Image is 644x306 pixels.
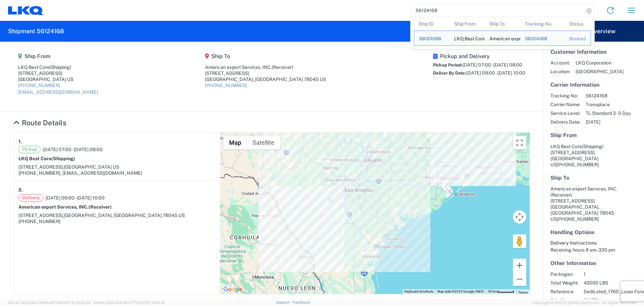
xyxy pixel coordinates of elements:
[550,271,578,277] span: Packages:
[513,259,526,272] button: Zoom in
[89,204,112,210] span: (Receiver)
[272,64,293,70] span: (Receiver)
[586,119,631,125] span: [DATE]
[18,146,41,153] span: Pickup
[550,132,637,138] h5: Ship From
[550,186,637,222] address: [GEOGRAPHIC_DATA], [GEOGRAPHIC_DATA] 78045 US
[18,64,98,70] div: LKQ Best Core
[557,216,599,222] span: [PHONE_NUMBER]
[8,301,91,305] span: Server: 2025.16.0-9544af67660
[550,101,580,107] span: Carrier Name:
[463,62,522,68] span: [DATE] 07:00 - [DATE] 08:00
[205,70,326,76] div: [STREET_ADDRESS]
[586,101,631,107] span: Transplace
[550,186,617,204] span: American export Services, INC. [STREET_ADDRESS]
[576,69,624,75] span: [GEOGRAPHIC_DATA]
[489,31,516,45] div: American export Services, INC.
[139,301,165,305] span: [DATE] 10:40:19
[8,27,64,35] h2: Shipment 56124168
[94,301,165,305] span: Client: 2025.16.0-8fc0770
[454,31,480,45] div: LKQ Best Core
[437,290,484,293] span: Map data ©2025 Google, INEGI
[50,64,71,70] span: (Shipping)
[550,119,580,125] span: Delivery Date:
[419,36,445,42] div: 56124168
[405,289,433,294] button: Keyboard shortcuts
[550,192,572,198] span: (Receiver)
[525,36,547,41] span: 56124168
[205,83,247,88] a: [PHONE_NUMBER]
[550,175,637,181] h5: Ship To
[46,195,105,201] span: [DATE] 09:00 - [DATE] 10:00
[433,71,466,76] span: Deliver By Date:
[293,300,310,304] a: Feedback
[485,17,520,31] th: Ship To
[586,93,631,99] span: 56124168
[223,136,247,149] button: Show street map
[18,194,43,202] span: Delivery
[466,70,525,76] span: [DATE] 09:00 - [DATE] 10:00
[18,213,64,218] span: [STREET_ADDRESS],
[550,110,580,116] span: Service Level:
[550,143,637,168] address: [GEOGRAPHIC_DATA] US
[518,291,528,294] a: Terms
[582,144,603,149] span: (Shipping)
[411,4,584,17] input: Shipment, tracking or reference number
[18,186,23,194] strong: 2.
[433,53,525,59] h5: Pickup and Delivery
[419,36,441,41] span: 56124168
[488,290,497,293] span: 50 km
[550,289,578,295] span: Reference:
[18,218,215,224] div: [PHONE_NUMBER]
[205,64,326,70] div: American export Services, INC.
[550,260,637,266] h5: Other Information
[520,17,565,31] th: Tracking Nu.
[63,301,91,305] span: [DATE] 10:42:29
[569,36,586,42] div: Booked
[550,144,582,149] span: LKQ Best Core
[18,156,75,161] strong: LKQ Best Core
[18,89,98,95] a: [EMAIL_ADDRESS][DOMAIN_NAME]
[64,164,119,170] span: [GEOGRAPHIC_DATA] US
[550,60,570,66] span: Account:
[513,210,526,224] button: Map camera controls
[557,162,599,167] span: [PHONE_NUMBER]
[533,300,636,306] span: Copyright © [DATE]-[DATE] Agistix Inc., All Rights Reserved
[586,110,631,116] span: TL Standard 3 - 5 Day
[449,17,485,31] th: Ship From
[247,136,280,149] button: Show satellite imagery
[18,170,215,176] div: [PHONE_NUMBER], [EMAIL_ADDRESS][DOMAIN_NAME]
[550,240,637,246] h6: Delivery Instructions
[513,234,526,248] button: Drag Pegman onto the map to open Street View
[525,36,560,42] div: 56124168
[576,60,624,66] span: LKQ Corporation
[18,137,22,146] strong: 1.
[513,136,526,149] button: Toggle fullscreen view
[433,62,463,68] span: Pickup Period:
[414,17,594,49] table: Search Results
[43,146,103,152] span: [DATE] 07:00 - [DATE] 08:00
[51,156,75,161] span: (Shipping)
[550,82,637,88] h5: Carrier Information
[205,76,326,82] div: [GEOGRAPHIC_DATA], [GEOGRAPHIC_DATA] 78045 US
[276,300,293,304] a: Support
[18,70,98,76] div: [STREET_ADDRESS]
[550,297,578,303] span: Ship Date:
[565,17,591,31] th: Status
[18,204,112,210] strong: American export Services, INC.
[18,76,98,82] div: [GEOGRAPHIC_DATA] US
[13,119,66,127] a: Hide Details
[486,289,516,294] button: Map Scale: 50 km per 46 pixels
[550,150,595,155] span: [STREET_ADDRESS]
[550,280,578,286] span: Total Weight:
[513,272,526,286] button: Zoom out
[550,247,637,253] div: Receiving hours 8 am- 330 pm
[18,83,60,88] a: [PHONE_NUMBER]
[222,285,244,294] a: Open this area in Google Maps (opens a new window)
[550,93,580,99] span: Tracking No:
[222,285,244,294] img: Google
[550,69,570,75] span: Location:
[18,164,64,170] span: [STREET_ADDRESS],
[550,49,637,55] h5: Customer Information
[64,213,185,218] span: [GEOGRAPHIC_DATA], [GEOGRAPHIC_DATA] 78045 US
